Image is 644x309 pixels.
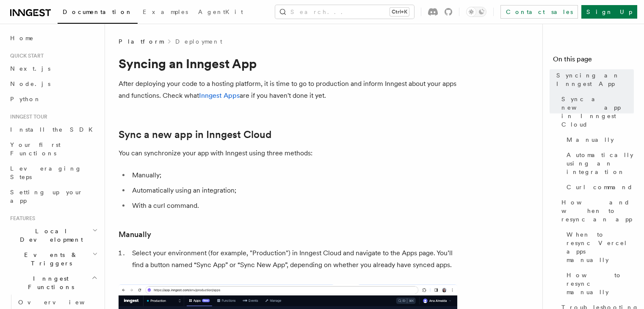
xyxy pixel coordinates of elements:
kbd: Ctrl+K [390,8,409,16]
span: Node.js [10,80,50,87]
a: When to resync Vercel apps manually [563,227,634,268]
span: AgentKit [198,8,243,15]
li: Manually; [130,169,457,181]
span: Automatically using an integration [567,151,634,176]
span: Setting up your app [10,189,83,204]
span: Your first Functions [10,141,61,157]
a: How and when to resync an app [558,195,634,227]
span: Install the SDK [10,126,98,133]
a: Sign Up [581,5,637,19]
a: AgentKit [193,3,248,23]
span: Syncing an Inngest App [556,71,634,88]
a: Manually [563,132,634,147]
a: Examples [138,3,193,23]
li: Select your environment (for example, "Production") in Inngest Cloud and navigate to the Apps pag... [130,247,457,271]
button: Inngest Functions [7,271,100,295]
button: Search...Ctrl+K [275,5,414,19]
p: After deploying your code to a hosting platform, it is time to go to production and inform Innges... [119,78,457,102]
p: You can synchronize your app with Inngest using three methods: [119,147,457,159]
a: Documentation [58,3,138,24]
a: Sync a new app in Inngest Cloud [119,129,271,141]
a: Syncing an Inngest App [553,68,634,91]
span: Local Development [7,227,92,244]
span: Documentation [63,8,133,15]
li: With a curl command. [130,200,457,212]
span: Sync a new app in Inngest Cloud [561,95,634,129]
button: Local Development [7,223,100,247]
a: Deployment [175,37,222,46]
span: Platform [119,37,163,46]
a: Curl command [563,179,634,195]
span: Leveraging Steps [10,165,82,180]
h1: Syncing an Inngest App [119,56,457,71]
button: Toggle dark mode [466,7,486,17]
a: Home [7,30,100,46]
span: Manually [567,135,614,144]
a: Leveraging Steps [7,161,100,185]
button: Events & Triggers [7,247,100,271]
span: Quick start [7,52,44,59]
a: Inngest Apps [199,91,240,99]
span: Python [10,96,41,102]
li: Automatically using an integration; [130,185,457,196]
a: How to resync manually [563,268,634,300]
a: Setting up your app [7,185,100,208]
a: Manually [119,229,151,240]
a: Python [7,91,100,107]
span: Curl command [567,183,633,191]
a: Install the SDK [7,122,100,137]
span: Overview [18,299,105,306]
h4: On this page [553,54,634,68]
a: Your first Functions [7,137,100,161]
a: Next.js [7,61,100,76]
span: Home [10,34,34,42]
span: Events & Triggers [7,251,92,268]
a: Sync a new app in Inngest Cloud [558,91,634,132]
a: Automatically using an integration [563,147,634,179]
span: Examples [143,8,188,15]
a: Contact sales [500,5,578,19]
span: Features [7,215,35,222]
span: Next.js [10,65,50,72]
span: Inngest Functions [7,274,91,291]
span: How to resync manually [567,271,634,296]
span: Inngest tour [7,113,47,120]
a: Node.js [7,76,100,91]
span: How and when to resync an app [561,198,634,223]
span: When to resync Vercel apps manually [567,230,634,264]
